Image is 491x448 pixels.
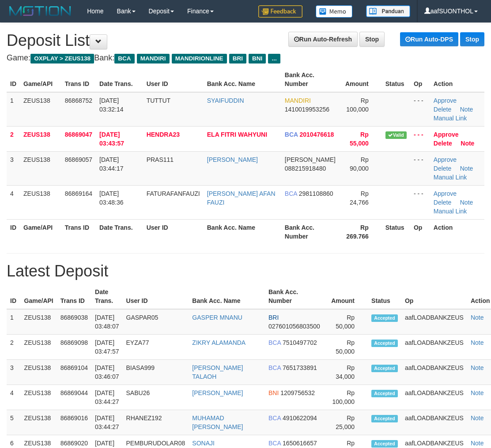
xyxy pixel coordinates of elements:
[20,219,61,244] th: Game/API
[434,199,451,206] a: Delete
[324,309,368,335] td: Rp 50,000
[91,360,123,385] td: [DATE] 03:46:07
[7,335,21,360] td: 2
[371,365,398,372] span: Accepted
[400,32,458,46] a: Run Auto-DPS
[207,156,258,163] a: [PERSON_NAME]
[192,414,243,430] a: MUHAMAD [PERSON_NAME]
[410,185,430,219] td: - - -
[143,219,204,244] th: User ID
[434,208,467,215] a: Manual Link
[371,340,398,347] span: Accepted
[123,335,189,360] td: EYZA77
[123,309,189,335] td: GASPAR05
[280,389,315,396] span: 1209756532
[471,414,484,422] a: Note
[61,219,96,244] th: Trans ID
[20,185,61,219] td: ZEUS138
[371,415,398,422] span: Accepted
[283,364,317,371] span: 7651733891
[268,54,280,63] span: ...
[99,97,124,113] span: [DATE] 03:32:14
[57,360,91,385] td: 86869104
[460,199,473,206] a: Note
[324,360,368,385] td: Rp 34,000
[7,92,20,127] td: 1
[7,262,484,280] h1: Latest Deposit
[324,284,368,309] th: Amount
[207,97,244,104] a: SYAIFUDDIN
[91,335,123,360] td: [DATE] 03:47:57
[283,440,317,447] span: 1650616657
[268,414,281,422] span: BCA
[21,360,57,385] td: ZEUS138
[285,165,326,172] span: 088215918480
[401,335,467,360] td: aafLOADBANKZEUS
[7,67,20,92] th: ID
[7,54,484,63] h4: Game: Bank:
[192,339,245,346] a: ZIKRY ALAMANDA
[20,126,61,151] td: ZEUS138
[410,151,430,185] td: - - -
[99,131,124,147] span: [DATE] 03:43:57
[99,156,124,172] span: [DATE] 03:44:17
[21,385,57,410] td: ZEUS138
[299,190,333,197] span: 2981108860
[7,151,20,185] td: 3
[371,314,398,322] span: Accepted
[460,106,473,113] a: Note
[7,219,20,244] th: ID
[147,190,200,197] span: FATURAFANFAUZI
[21,309,57,335] td: ZEUS138
[385,131,407,139] span: Valid transaction
[30,54,94,63] span: OXPLAY > ZEUS138
[401,410,467,435] td: aafLOADBANKZEUS
[96,67,143,92] th: Date Trans.
[366,5,410,17] img: panduan.png
[430,219,484,244] th: Action
[172,54,227,63] span: MANDIRIONLINE
[434,165,451,172] a: Delete
[57,309,91,335] td: 86869038
[281,219,339,244] th: Bank Acc. Number
[123,385,189,410] td: SABU26
[268,314,279,321] span: BRI
[96,219,143,244] th: Date Trans.
[57,410,91,435] td: 86869016
[192,389,243,396] a: [PERSON_NAME]
[434,156,457,163] a: Approve
[192,440,215,447] a: SONAJI
[143,67,204,92] th: User ID
[300,131,334,138] span: 2010476618
[268,323,320,330] span: 027601056803500
[99,190,124,206] span: [DATE] 03:48:36
[350,190,369,206] span: Rp 24,766
[114,54,134,63] span: BCA
[21,410,57,435] td: ZEUS138
[460,165,473,172] a: Note
[229,54,246,63] span: BRI
[268,440,281,447] span: BCA
[91,410,123,435] td: [DATE] 03:44:27
[7,385,21,410] td: 4
[288,32,358,47] a: Run Auto-Refresh
[207,190,276,206] a: [PERSON_NAME] AFAN FAUZI
[147,156,174,163] span: PRAS111
[368,284,401,309] th: Status
[21,335,57,360] td: ZEUS138
[283,339,317,346] span: 7510497702
[123,410,189,435] td: RHANEZ192
[207,131,267,138] a: ELA FITRI WAHYUNI
[204,219,281,244] th: Bank Acc. Name
[324,410,368,435] td: Rp 25,000
[339,67,382,92] th: Amount
[91,284,123,309] th: Date Trans.
[285,97,311,104] span: MANDIRI
[324,385,368,410] td: Rp 100,000
[91,309,123,335] td: [DATE] 03:48:07
[189,284,265,309] th: Bank Acc. Name
[285,106,329,113] span: 1410019953256
[7,126,20,151] td: 2
[283,414,317,422] span: 4910622094
[7,32,484,49] h1: Deposit List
